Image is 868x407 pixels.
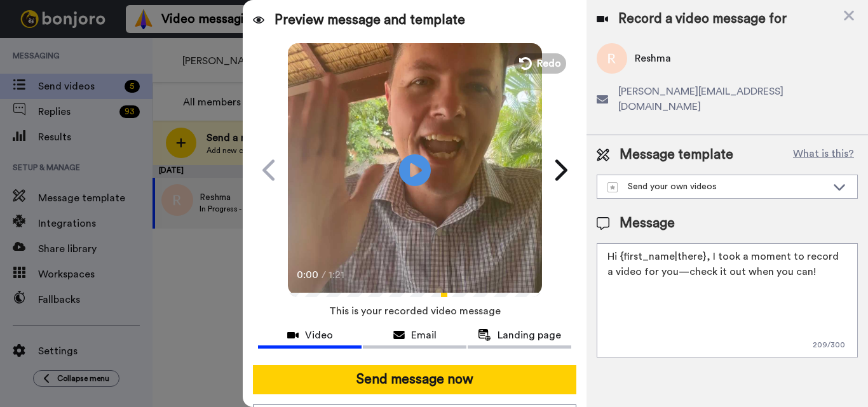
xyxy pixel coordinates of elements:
span: / [322,267,326,283]
span: 1:21 [329,267,351,283]
div: Send your own videos [607,180,827,193]
span: This is your recorded video message [329,297,501,325]
span: Landing page [498,328,561,343]
span: 0:00 [297,267,319,283]
span: Message [620,214,675,233]
img: demo-template.svg [607,182,618,192]
textarea: Hi {first_name|there}, I took a moment to record a video for you—check it out when you can! [597,243,858,357]
button: Send message now [253,365,576,394]
button: What is this? [789,145,858,164]
span: Message template [620,145,733,164]
span: Video [305,328,333,343]
span: Email [411,328,437,343]
span: [PERSON_NAME][EMAIL_ADDRESS][DOMAIN_NAME] [618,84,858,114]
